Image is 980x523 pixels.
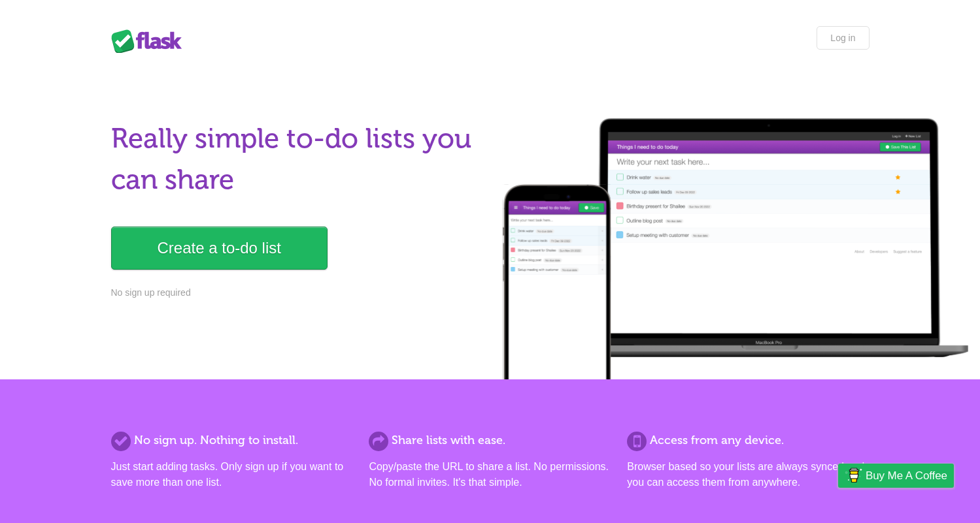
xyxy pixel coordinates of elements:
[111,432,353,449] h2: No sign up. Nothing to install.
[111,227,328,270] a: Create a to-do list
[866,464,947,487] span: Buy me a coffee
[111,459,353,490] p: Just start adding tasks. Only sign up if you want to save more than one list.
[111,118,482,200] h1: Really simple to-do lists you can share
[627,432,869,449] h2: Access from any device.
[817,26,869,50] a: Log in
[838,464,954,488] a: Buy me a coffee
[627,459,869,490] p: Browser based so your lists are always synced and you can access them from anywhere.
[369,432,611,449] h2: Share lists with ease.
[111,286,482,300] p: No sign up required
[111,29,190,53] div: Flask Lists
[369,459,611,490] p: Copy/paste the URL to share a list. No permissions. No formal invites. It's that simple.
[845,464,862,486] img: Buy me a coffee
